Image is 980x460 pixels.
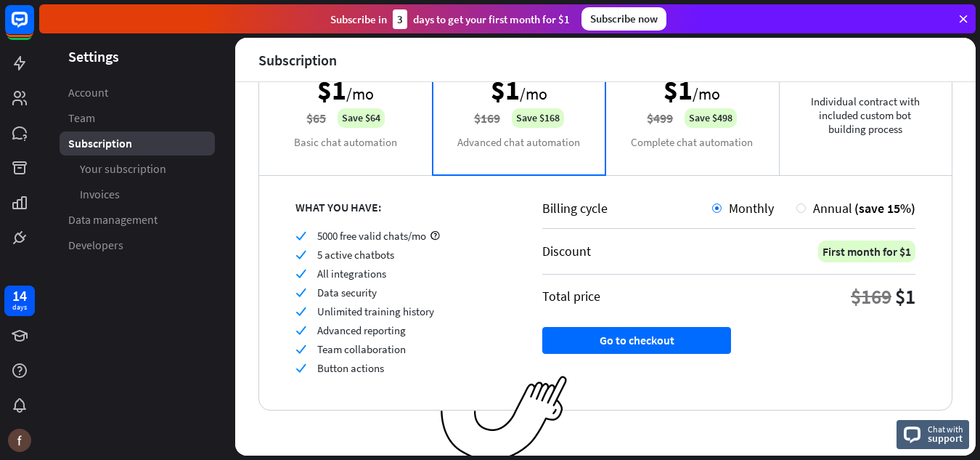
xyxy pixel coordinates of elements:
div: $1 [895,283,915,310]
a: Invoices [60,182,215,206]
span: Data management [68,212,158,227]
div: Billing cycle [542,200,712,217]
span: Data security [317,286,377,299]
span: Annual [813,200,852,217]
i: check [295,249,306,260]
span: Unlimited training history [317,304,434,318]
a: 14 days [4,286,35,316]
button: Open LiveChat chat widget [12,6,55,49]
button: Go to checkout [542,327,731,354]
a: Account [60,81,215,105]
div: 14 [12,289,27,302]
div: Discount [542,243,591,259]
i: check [295,268,306,279]
a: Data management [60,208,215,232]
i: check [295,287,306,298]
span: Chat with [928,422,963,436]
span: All integrations [317,267,386,281]
div: First month for $1 [818,241,915,262]
i: check [295,344,306,355]
span: Subscription [68,136,132,151]
div: 3 [393,9,407,29]
i: check [295,230,306,241]
a: Team [60,106,215,130]
a: Your subscription [60,157,215,181]
div: days [12,302,27,312]
div: Subscription [258,52,337,68]
i: check [295,363,306,374]
span: Advanced reporting [317,323,406,337]
div: Total price [542,288,600,304]
i: check [295,325,306,336]
span: Monthly [729,200,774,217]
span: Team collaboration [317,342,406,356]
div: $169 [851,283,891,310]
div: Subscribe now [581,7,666,31]
div: WHAT YOU HAVE: [295,200,506,214]
span: 5 active chatbots [317,248,394,262]
a: Developers [60,233,215,257]
div: Subscribe in days to get your first month for $1 [330,9,570,29]
i: check [295,306,306,317]
span: Team [68,110,95,126]
span: Developers [68,238,123,253]
span: Account [68,85,108,100]
span: support [928,432,963,445]
header: Settings [39,47,235,66]
span: Button actions [317,361,384,375]
span: (save 15%) [854,200,915,217]
span: 5000 free valid chats/mo [317,229,426,243]
span: Your subscription [80,161,166,177]
span: Invoices [80,187,120,202]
